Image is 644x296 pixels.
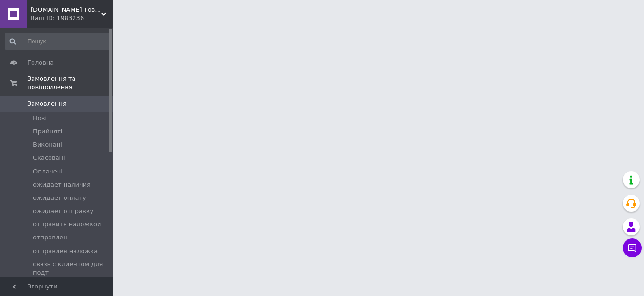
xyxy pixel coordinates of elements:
[33,181,91,189] span: ожидает наличия
[31,6,101,14] span: umarket.top Товари для дома
[33,154,65,162] span: Скасовані
[33,233,67,242] span: отправлен
[33,127,62,136] span: Прийняті
[33,140,62,149] span: Виконані
[33,220,101,229] span: отправить наложкой
[27,74,113,91] span: Замовлення та повідомлення
[31,14,113,23] div: Ваш ID: 1983236
[33,167,63,176] span: Оплачені
[33,114,47,123] span: Нові
[33,247,98,255] span: отправлен наложка
[27,99,66,108] span: Замовлення
[33,207,93,215] span: ожидает отправку
[623,238,642,257] button: Чат з покупцем
[27,58,54,67] span: Головна
[33,260,110,277] span: связь с клиентом для подт
[33,194,86,202] span: ожидает оплату
[5,33,111,50] input: Пошук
